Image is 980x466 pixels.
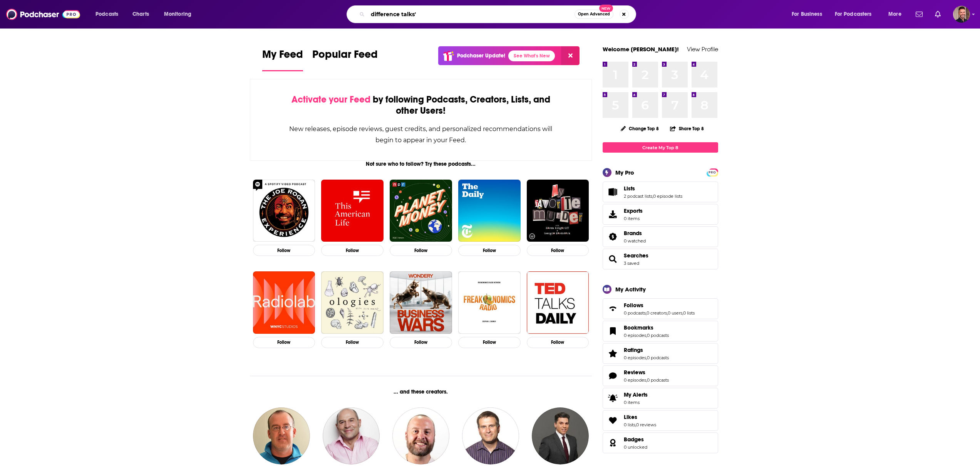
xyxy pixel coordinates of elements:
a: Show notifications dropdown [932,8,944,21]
span: Follows [624,302,643,309]
div: by following Podcasts, Creators, Lists, and other Users! [289,94,553,116]
button: Follow [390,245,452,256]
span: PRO [708,170,717,175]
span: For Business [792,9,822,20]
span: Exports [605,209,621,220]
img: Podchaser - Follow, Share and Rate Podcasts [6,7,80,22]
span: Reviews [603,365,718,386]
span: Follows [603,298,718,319]
button: Open AdvancedNew [575,10,613,19]
span: Bookmarks [624,324,653,331]
button: open menu [90,8,128,20]
a: Radiolab [253,271,315,334]
a: Lists [605,187,621,197]
img: Mike Florio [532,407,589,464]
a: My Alerts [603,388,718,409]
a: PRO [708,169,717,175]
a: Reviews [605,370,621,381]
a: Bookmarks [624,324,669,331]
span: , [646,377,647,383]
span: 0 items [624,400,648,405]
button: Follow [527,245,589,256]
a: 0 podcasts [647,377,669,383]
a: Freakonomics Radio [458,271,521,334]
a: Likes [624,414,656,421]
span: My Feed [262,48,303,66]
a: 0 reviews [636,422,656,427]
span: Monitoring [164,9,191,20]
a: Welcome [PERSON_NAME]! [603,45,679,53]
a: 0 lists [683,310,695,316]
span: Exports [624,207,643,214]
img: Judd Zulgad [462,407,519,464]
a: Vincent Moscato [323,407,380,464]
img: The Daily [458,180,521,242]
a: Ratings [605,348,621,359]
span: Brands [624,230,642,237]
span: Badges [603,432,718,453]
a: Charts [127,8,154,20]
a: Exports [603,204,718,225]
span: More [888,9,901,20]
div: Not sure who to follow? Try these podcasts... [250,161,592,167]
img: Planet Money [390,180,452,242]
button: open menu [883,8,911,20]
span: 0 items [624,216,643,221]
span: Podcasts [95,9,118,20]
img: TED Talks Daily [527,271,589,334]
span: Charts [132,9,149,20]
div: My Activity [615,286,646,293]
a: My Favorite Murder with Karen Kilgariff and Georgia Hardstark [527,180,589,242]
a: 0 podcasts [647,333,669,338]
span: Ratings [603,343,718,364]
a: 0 watched [624,238,646,244]
a: Show notifications dropdown [913,8,926,21]
a: Searches [605,254,621,264]
button: open menu [786,8,832,20]
img: Ologies with Alie Ward [321,271,384,334]
span: Badges [624,436,644,443]
a: Lists [624,185,682,192]
input: Search podcasts, credits, & more... [368,8,575,20]
span: , [682,310,683,316]
a: Follows [605,303,621,314]
span: Lists [603,182,718,202]
a: 2 podcast lists [624,193,652,199]
span: , [646,355,647,360]
a: Searches [624,252,648,259]
a: 0 podcasts [647,355,669,360]
a: Brands [624,230,646,237]
img: Phil Mackey [392,407,449,464]
a: 0 episodes [624,333,646,338]
span: Lists [624,185,635,192]
button: Follow [527,337,589,348]
a: 3 saved [624,261,639,266]
p: Podchaser Update! [457,52,505,59]
div: New releases, episode reviews, guest credits, and personalized recommendations will begin to appe... [289,123,553,146]
a: Eli Savoie [253,407,310,464]
img: Business Wars [390,271,452,334]
button: Follow [458,337,521,348]
span: , [646,310,647,316]
span: , [635,422,636,427]
button: open menu [830,8,883,20]
a: This American Life [321,180,384,242]
a: Badges [624,436,647,443]
img: User Profile [953,6,970,23]
div: My Pro [615,169,634,176]
a: Ratings [624,347,669,353]
a: Badges [605,437,621,448]
a: 0 users [668,310,682,316]
a: 0 episodes [624,355,646,360]
img: The Joe Rogan Experience [253,180,315,242]
a: See What's New [508,50,555,61]
a: Brands [605,231,621,242]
